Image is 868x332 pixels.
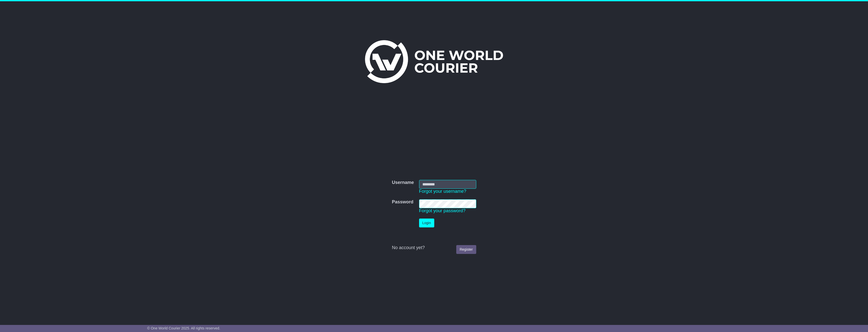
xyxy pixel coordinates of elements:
div: No account yet? [392,245,476,251]
label: Username [392,180,414,185]
a: Register [456,245,476,254]
label: Password [392,199,413,205]
a: Forgot your password? [419,208,466,213]
button: Login [419,219,434,227]
img: One World [365,40,503,83]
a: Forgot your username? [419,189,466,194]
span: © One World Courier 2025. All rights reserved. [147,326,220,330]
